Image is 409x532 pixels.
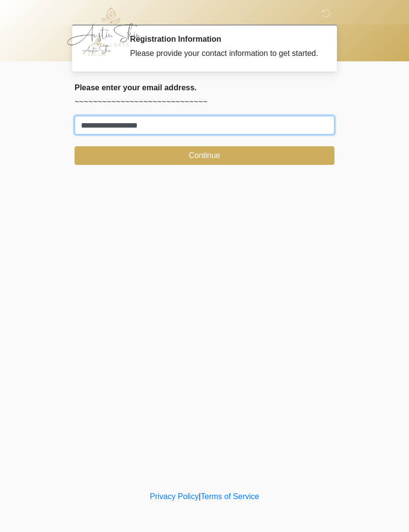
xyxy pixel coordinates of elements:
[65,7,152,47] img: Austin Skin & Wellness Logo
[75,96,334,108] p: ~~~~~~~~~~~~~~~~~~~~~~~~~~~~~
[150,492,199,501] a: Privacy Policy
[199,492,201,501] a: |
[75,83,334,92] h2: Please enter your email address.
[201,492,259,501] a: Terms of Service
[75,146,334,165] button: Continue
